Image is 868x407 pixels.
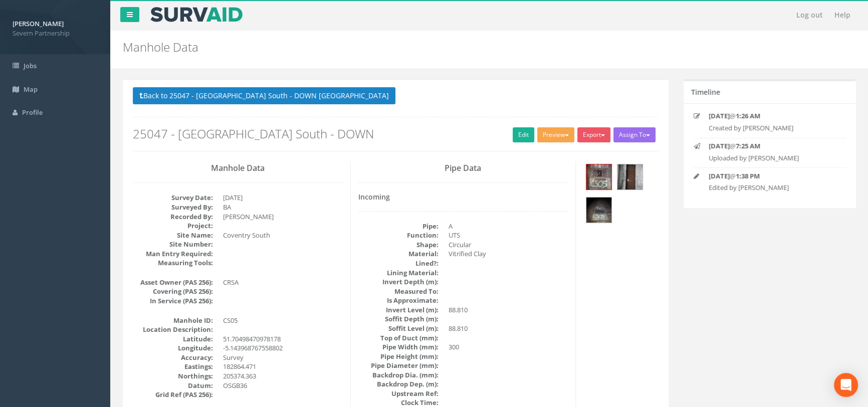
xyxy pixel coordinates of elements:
[358,333,439,343] dt: Top of Duct (mm):
[133,296,213,306] dt: In Service (PAS 256):
[449,240,568,250] dd: Circular
[223,278,343,287] dd: CRSA
[709,183,833,192] p: Edited by [PERSON_NAME]
[223,212,343,222] dd: [PERSON_NAME]
[13,29,98,38] span: Severn Partnership
[133,221,213,231] dt: Project:
[358,342,439,352] dt: Pipe Width (mm):
[709,141,833,151] p: @
[133,316,213,325] dt: Manhole ID:
[691,88,720,96] h5: Timeline
[358,164,568,173] h3: Pipe Data
[133,362,213,371] dt: Eastings:
[709,111,833,121] p: @
[13,19,64,28] strong: [PERSON_NAME]
[449,324,568,333] dd: 88.810
[22,108,43,117] span: Profile
[586,164,611,189] img: 481045b0-5bbe-fc0b-6ae9-7998bda76c57_7213492f-5cca-b2c5-6939-02fc53fb55cc_thumb.jpg
[617,164,642,189] img: 481045b0-5bbe-fc0b-6ae9-7998bda76c57_232574f5-7486-c345-91da-61c95b548440_thumb.jpg
[223,381,343,390] dd: OSGB36
[736,111,760,120] strong: 1:26 AM
[358,222,439,231] dt: Pipe:
[358,389,439,398] dt: Upstream Ref:
[223,202,343,212] dd: BA
[358,287,439,296] dt: Measured To:
[709,171,730,180] strong: [DATE]
[449,305,568,315] dd: 88.810
[709,123,833,133] p: Created by [PERSON_NAME]
[123,41,731,54] h2: Manhole Data
[358,370,439,380] dt: Backdrop Dia. (mm):
[358,268,439,278] dt: Lining Material:
[13,17,98,38] a: [PERSON_NAME] Severn Partnership
[358,277,439,287] dt: Invert Depth (m):
[133,87,395,104] button: Back to 25047 - [GEOGRAPHIC_DATA] South - DOWN [GEOGRAPHIC_DATA]
[133,127,659,140] h2: 25047 - [GEOGRAPHIC_DATA] South - DOWN
[358,305,439,315] dt: Invert Level (m):
[709,171,833,181] p: @
[133,287,213,296] dt: Covering (PAS 256):
[133,240,213,249] dt: Site Number:
[736,171,760,180] strong: 1:38 PM
[223,231,343,240] dd: Coventry South
[133,371,213,381] dt: Northings:
[358,361,439,370] dt: Pipe Diameter (mm):
[358,259,439,268] dt: Lined?:
[834,373,858,397] div: Open Intercom Messenger
[133,381,213,390] dt: Datum:
[133,343,213,353] dt: Longitude:
[449,249,568,259] dd: Vitrified Clay
[133,325,213,334] dt: Location Description:
[223,353,343,362] dd: Survey
[133,193,213,202] dt: Survey Date:
[133,390,213,399] dt: Grid Ref (PAS 256):
[513,127,534,142] a: Edit
[133,353,213,362] dt: Accuracy:
[223,343,343,353] dd: -5.143968767558802
[133,212,213,222] dt: Recorded By:
[358,352,439,361] dt: Pipe Height (mm):
[358,249,439,259] dt: Material:
[358,314,439,324] dt: Soffit Depth (m):
[133,258,213,268] dt: Measuring Tools:
[133,249,213,259] dt: Man Entry Required:
[358,231,439,240] dt: Function:
[223,371,343,381] dd: 205374.363
[358,240,439,250] dt: Shape:
[358,379,439,389] dt: Backdrop Dep. (m):
[133,231,213,240] dt: Site Name:
[133,334,213,344] dt: Latitude:
[133,164,343,173] h3: Manhole Data
[223,316,343,325] dd: CS05
[577,127,610,142] button: Export
[223,362,343,371] dd: 182864.471
[358,193,568,200] h4: Incoming
[709,153,833,163] p: Uploaded by [PERSON_NAME]
[358,324,439,333] dt: Soffit Level (m):
[24,61,37,70] span: Jobs
[358,296,439,305] dt: Is Approximate:
[586,197,611,223] img: 481045b0-5bbe-fc0b-6ae9-7998bda76c57_f549ba5c-d53a-ea7c-9af9-2a23facab704_thumb.jpg
[223,193,343,202] dd: [DATE]
[449,342,568,352] dd: 300
[537,127,574,142] button: Preview
[449,222,568,231] dd: A
[449,231,568,240] dd: UTS
[223,334,343,344] dd: 51.70498470978178
[709,111,730,120] strong: [DATE]
[133,202,213,212] dt: Surveyed By:
[709,141,730,150] strong: [DATE]
[133,278,213,287] dt: Asset Owner (PAS 256):
[736,141,760,150] strong: 7:25 AM
[613,127,656,142] button: Assign To
[24,85,38,94] span: Map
